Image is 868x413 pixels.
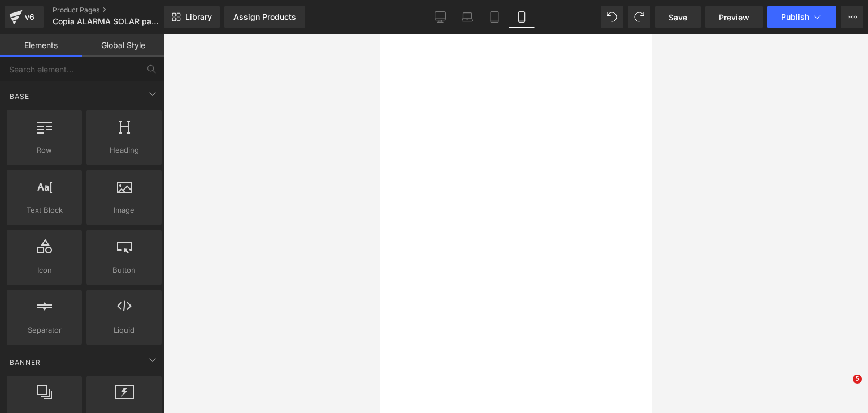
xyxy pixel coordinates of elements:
[90,324,158,336] span: Liquid
[53,17,161,26] span: Copia ALARMA SOLAR para casas 2
[454,6,481,28] a: Laptop
[185,12,212,22] span: Library
[601,6,623,28] button: Undo
[90,144,158,156] span: Heading
[508,6,535,28] a: Mobile
[10,144,79,156] span: Row
[481,6,508,28] a: Tablet
[628,6,650,28] button: Redo
[719,11,749,23] span: Preview
[23,10,37,24] div: v6
[164,6,220,28] a: New Library
[853,375,862,384] span: 5
[705,6,763,28] a: Preview
[233,12,296,21] div: Assign Products
[781,12,809,21] span: Publish
[90,264,158,276] span: Button
[10,324,79,336] span: Separator
[841,6,863,28] button: More
[10,264,79,276] span: Icon
[82,34,164,57] a: Global Style
[669,11,687,23] span: Save
[427,6,454,28] a: Desktop
[5,6,44,28] a: v6
[10,204,79,216] span: Text Block
[90,204,158,216] span: Image
[8,357,42,368] span: Banner
[53,6,183,15] a: Product Pages
[830,375,857,402] iframe: Intercom live chat
[767,6,836,28] button: Publish
[8,91,31,102] span: Base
